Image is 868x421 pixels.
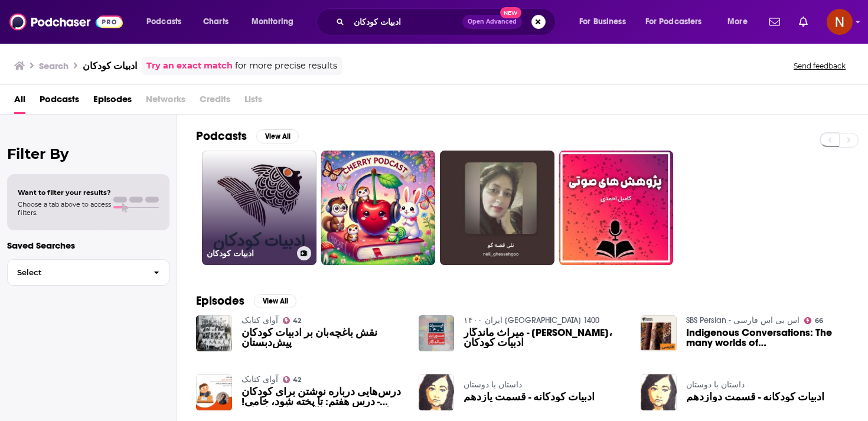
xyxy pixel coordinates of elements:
a: داستان با دوستان [686,380,745,390]
span: Logged in as AdelNBM [827,9,853,35]
img: ادبیات کودکانه - قسمت دوازدهم [641,374,677,410]
span: 66 [815,318,823,324]
input: Search podcasts, credits, & more... [349,12,462,31]
img: Indigenous Conversations: The many worlds of Indigenous children’s literature - گفتگوهای بومی: چن... [641,315,677,351]
div: Search podcasts, credits, & more... [328,8,567,35]
span: Choose a tab above to access filters. [18,200,111,217]
a: داستان با دوستان [464,380,522,390]
button: Open AdvancedNew [462,15,522,29]
h3: ادبیات کودکان [83,60,137,71]
h2: Podcasts [196,129,247,143]
span: New [500,7,521,18]
span: Lists [244,90,262,114]
button: Send feedback [790,61,849,71]
a: Try an exact match [146,59,233,73]
button: open menu [719,12,762,31]
span: Select [8,269,144,276]
a: درس‌هایی درباره نوشتن برای کودکان - درس هفتم: تا پخته شود، خامی! درباره‌ی اهمیت مطالعه‌ی تاریخ اد... [242,387,404,407]
span: for more precise results [235,59,337,73]
a: Podcasts [40,90,79,114]
img: Podchaser - Follow, Share and Rate Podcasts [9,11,123,33]
span: Networks [146,90,185,114]
span: Open Advanced [468,19,517,25]
a: SBS Persian - اس بی اس فارسی [686,315,800,325]
span: Want to filter your results? [18,188,111,197]
img: نقش باغچه‌بان بر ادبیات کودکان پیش‌دبستان [196,315,232,351]
a: میراث ماندگار - توران میرهادی، ادبیات کودکان [464,328,626,348]
h3: ادبیات کودکان [207,249,292,259]
button: open menu [571,12,641,31]
button: View All [254,294,296,308]
h3: Search [39,60,68,71]
a: نقش باغچه‌بان بر ادبیات کودکان پیش‌دبستان [242,328,404,348]
img: درس‌هایی درباره نوشتن برای کودکان - درس هفتم: تا پخته شود، خامی! درباره‌ی اهمیت مطالعه‌ی تاریخ اد... [196,374,232,410]
a: Indigenous Conversations: The many worlds of Indigenous children’s literature - گفتگوهای بومی: چن... [686,328,849,348]
button: open menu [638,12,719,31]
span: Credits [200,90,230,114]
span: For Podcasters [645,14,702,30]
span: For Business [579,14,626,30]
span: میراث ماندگار - [PERSON_NAME]، ادبیات کودکان [464,328,626,348]
a: ادبیات کودکانه - قسمت دوازدهم [686,392,824,402]
a: Charts [195,12,236,31]
a: آوای کتابک [242,374,278,384]
h2: Filter By [7,145,169,162]
a: 42 [283,376,302,383]
a: EpisodesView All [196,293,296,308]
span: Monitoring [252,14,293,30]
img: User Profile [827,9,853,35]
a: PodcastsView All [196,129,299,143]
a: آوای کتابک [242,315,278,325]
a: Show notifications dropdown [794,12,812,32]
a: Show notifications dropdown [765,12,785,32]
a: 42 [283,317,302,324]
h2: Episodes [196,293,244,308]
span: Podcasts [146,14,181,30]
button: Select [7,259,169,286]
span: Charts [203,14,229,30]
button: View All [256,129,299,143]
span: More [727,14,748,30]
a: ادبیات کودکان [202,151,316,265]
a: 66 [804,317,823,324]
img: ادبیات کودکانه - قسمت یازدهم [419,374,455,410]
button: open menu [243,12,309,31]
span: 42 [293,377,301,383]
span: 42 [293,318,301,324]
a: ادبیات کودکانه - قسمت یازدهم [464,392,595,402]
button: open menu [138,12,197,31]
p: Saved Searches [7,240,169,251]
span: Indigenous Conversations: The many worlds of [DEMOGRAPHIC_DATA] children’s literature - گفتگوهای ... [686,328,849,348]
a: Episodes [93,90,132,114]
button: Show profile menu [827,9,853,35]
a: All [14,90,25,114]
img: میراث ماندگار - توران میرهادی، ادبیات کودکان [419,315,455,351]
a: ایران ۱۴۰۰ Iran 1400 [464,315,599,325]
